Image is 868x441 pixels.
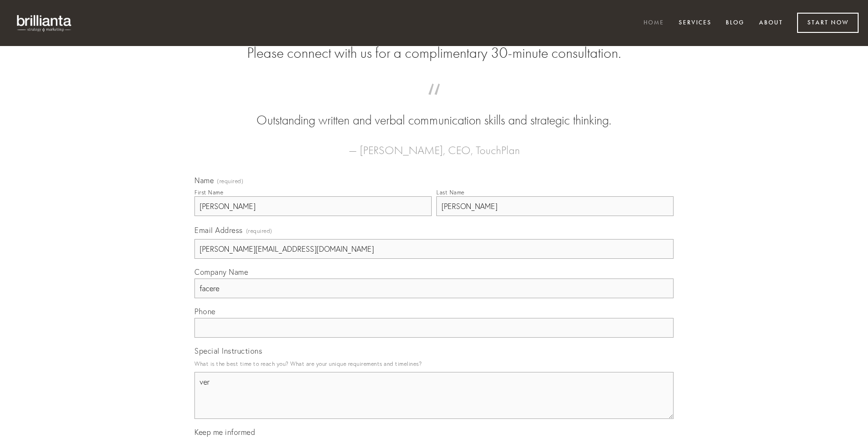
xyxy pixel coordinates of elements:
[194,427,255,437] span: Keep me informed
[753,15,789,31] a: About
[194,372,674,419] textarea: ver
[194,267,248,277] span: Company Name
[9,9,80,37] img: brillianta - research, strategy, marketing
[209,130,659,160] figcaption: — [PERSON_NAME], CEO, TouchPlan
[194,44,674,62] h2: Please connect with us for a complimentary 30-minute consultation.
[436,189,465,196] div: Last Name
[194,225,243,235] span: Email Address
[194,176,214,185] span: Name
[194,189,223,196] div: First Name
[637,15,670,31] a: Home
[720,15,751,31] a: Blog
[209,93,659,130] blockquote: Outstanding written and verbal communication skills and strategic thinking.
[194,307,216,316] span: Phone
[673,15,718,31] a: Services
[217,178,243,184] span: (required)
[194,346,262,356] span: Special Instructions
[209,93,659,111] span: “
[194,357,674,370] p: What is the best time to reach you? What are your unique requirements and timelines?
[246,224,272,237] span: (required)
[797,13,859,33] a: Start Now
